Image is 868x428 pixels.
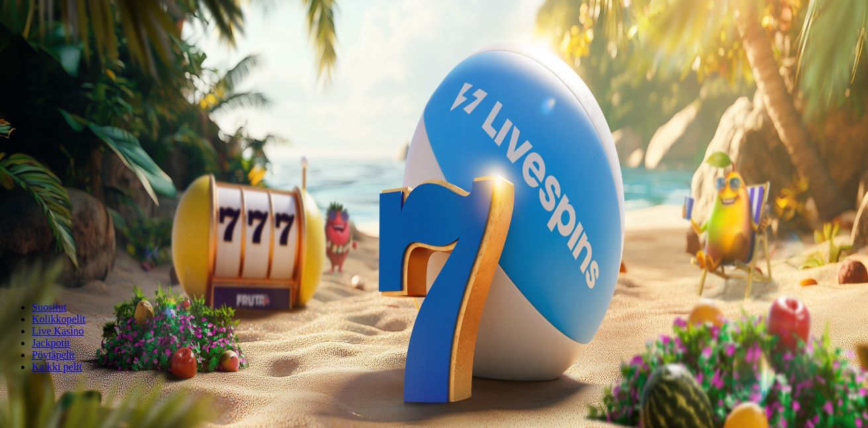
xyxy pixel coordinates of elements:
[32,301,66,313] a: Suositut
[32,361,82,372] span: Kaikki pelit
[32,337,70,348] a: Jackpotit
[5,279,863,373] nav: Lobby
[32,313,85,325] a: Kolikkopelit
[32,325,84,337] a: Live Kasino
[5,279,863,398] header: Lobby
[32,349,75,360] span: Pöytäpelit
